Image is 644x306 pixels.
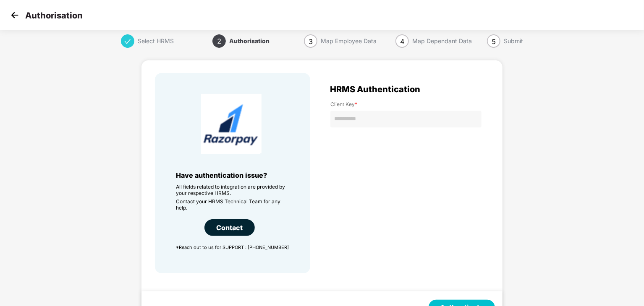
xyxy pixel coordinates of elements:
p: All fields related to integration are provided by your respective HRMS. [176,184,289,196]
div: Map Dependant Data [412,34,472,48]
span: 4 [400,37,404,46]
p: Authorisation [25,10,83,21]
span: Have authentication issue? [176,171,267,179]
img: svg+xml;base64,PHN2ZyB4bWxucz0iaHR0cDovL3d3dy53My5vcmcvMjAwMC9zdmciIHdpZHRoPSIzMCIgaGVpZ2h0PSIzMC... [8,9,21,21]
label: Client Key [330,101,482,107]
span: 3 [309,37,313,46]
span: HRMS Authentication [330,86,420,93]
span: check [124,38,131,45]
span: 5 [492,37,496,46]
div: Map Employee Data [321,34,377,48]
div: Select HRMS [138,34,174,48]
img: HRMS Company Icon [201,94,262,154]
div: Submit [504,34,523,48]
p: Contact your HRMS Technical Team for any help. [176,198,289,211]
span: 2 [217,37,221,45]
div: Contact [204,219,255,236]
div: Authorisation [229,34,270,48]
p: *Reach out to us for SUPPORT : [PHONE_NUMBER] [176,244,289,250]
